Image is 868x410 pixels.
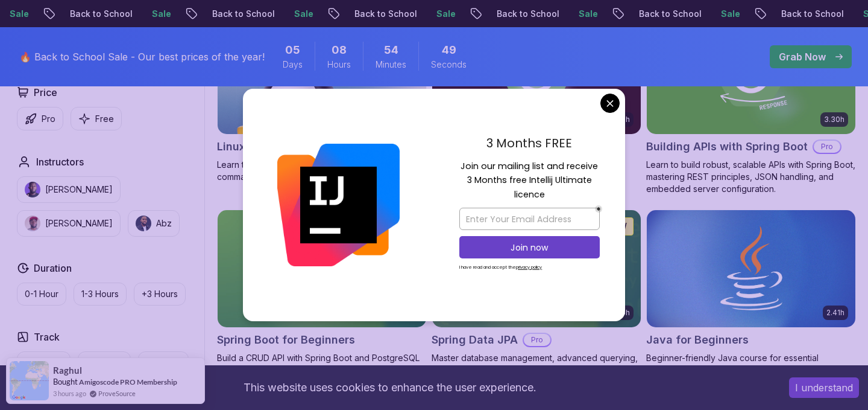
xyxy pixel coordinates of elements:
p: Back End [86,357,123,369]
span: 54 Minutes [384,42,398,59]
p: Sale [569,8,608,20]
p: Master database management, advanced querying, and expert data handling with ease [432,352,641,376]
button: instructor img[PERSON_NAME] [17,210,121,237]
button: Accept cookies [789,377,859,398]
img: Java for Beginners card [647,210,855,327]
img: Spring Boot for Beginners card [218,210,426,327]
p: 2.41h [826,308,844,318]
p: Learn to build robust, scalable APIs with Spring Boot, mastering REST principles, JSON handling, ... [646,159,856,195]
img: provesource social proof notification image [10,361,49,400]
h2: Spring Boot for Beginners [217,332,355,348]
button: Dev Ops [138,351,189,374]
p: Abz [156,217,172,229]
button: instructor imgAbz [128,210,180,237]
p: Sale [427,8,465,20]
p: Front End [25,357,63,369]
h2: Spring Data JPA [432,332,518,348]
h2: Linux Fundamentals [217,138,324,155]
p: Back to School [60,8,142,20]
button: instructor img[PERSON_NAME] [17,176,121,203]
span: 3 hours ago [53,388,86,399]
span: 49 Seconds [442,42,456,59]
p: Back to School [772,8,854,20]
a: Spring Boot for Beginners card1.67hNEWSpring Boot for BeginnersBuild a CRUD API with Spring Boot ... [217,210,427,376]
img: instructor img [136,216,151,231]
p: 0-1 Hour [25,288,58,300]
p: Pro [524,334,550,346]
button: Free [71,107,122,130]
p: Dev Ops [146,357,181,369]
a: Java for Beginners card2.41hJava for BeginnersBeginner-friendly Java course for essential program... [646,210,856,376]
p: Free [95,113,114,125]
span: Seconds [431,59,467,71]
img: instructor img [25,182,40,197]
a: Linux Fundamentals card6.00hLinux FundamentalsProLearn the fundamentals of Linux and how to use t... [217,16,427,183]
button: +3 Hours [134,283,186,306]
p: Sale [711,8,750,20]
a: Amigoscode PRO Membership [79,377,177,386]
p: Back to School [345,8,427,20]
span: Minutes [376,59,406,71]
span: 5 Days [285,42,300,59]
p: Back to School [203,8,285,20]
button: 0-1 Hour [17,283,66,306]
span: Hours [327,59,351,71]
span: Bought [53,377,78,386]
p: [PERSON_NAME] [45,184,113,196]
span: Raghul [53,365,82,376]
p: Sale [285,8,323,20]
span: Days [283,59,303,71]
a: Building APIs with Spring Boot card3.30hBuilding APIs with Spring BootProLearn to build robust, s... [646,16,856,195]
button: Pro [17,107,63,130]
p: Build a CRUD API with Spring Boot and PostgreSQL database using Spring Data JPA and Spring AI [217,352,427,376]
h2: Building APIs with Spring Boot [646,138,808,155]
p: Learn the fundamentals of Linux and how to use the command line [217,159,427,183]
p: Pro [42,113,55,125]
p: Back to School [629,8,711,20]
p: Pro [814,141,840,153]
h2: Track [34,330,60,344]
p: +3 Hours [142,288,178,300]
a: ProveSource [98,388,136,399]
h2: Java for Beginners [646,332,749,348]
div: This website uses cookies to enhance the user experience. [9,374,771,401]
p: Back to School [487,8,569,20]
p: 3.30h [824,115,844,124]
p: 1-3 Hours [81,288,119,300]
h2: Duration [34,261,72,275]
button: 1-3 Hours [74,283,127,306]
p: [PERSON_NAME] [45,217,113,229]
p: Beginner-friendly Java course for essential programming skills and application development [646,352,856,376]
p: Grab Now [779,50,826,64]
p: 🔥 Back to School Sale - Our best prices of the year! [19,50,265,64]
p: Sale [142,8,181,20]
button: Back End [78,351,131,374]
h2: Instructors [36,155,84,169]
h2: Price [34,85,57,100]
span: 8 Hours [332,42,347,59]
button: Front End [17,351,71,374]
img: instructor img [25,216,40,231]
